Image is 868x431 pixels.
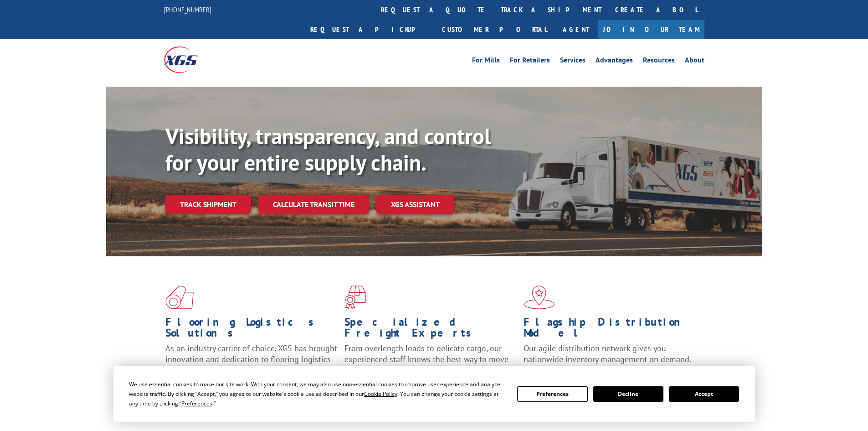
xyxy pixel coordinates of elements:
img: xgs-icon-focused-on-flooring-red [344,286,366,309]
a: Calculate transit time [258,195,369,214]
a: Resources [643,57,675,67]
h1: Flooring Logistics Solutions [165,317,338,343]
h1: Specialized Freight Experts [344,317,517,343]
span: Cookie Policy [364,390,397,398]
b: Visibility, transparency, and control for your entire supply chain. [165,122,491,177]
span: Preferences [181,400,212,407]
a: Track shipment [165,195,251,214]
p: From overlength loads to delicate cargo, our experienced staff knows the best way to move your fr... [344,343,517,384]
a: Services [560,57,586,67]
a: Advantages [596,57,633,67]
button: Decline [593,386,663,402]
img: xgs-icon-total-supply-chain-intelligence-red [165,286,194,309]
span: As an industry carrier of choice, XGS has brought innovation and dedication to flooring logistics... [165,343,337,375]
img: xgs-icon-flagship-distribution-model-red [524,286,555,309]
a: For Mills [472,57,500,67]
h1: Flagship Distribution Model [524,317,696,343]
a: About [685,57,704,67]
button: Accept [669,386,739,402]
button: Preferences [517,386,587,402]
a: [PHONE_NUMBER] [164,5,211,14]
div: Cookie Consent Prompt [113,366,755,422]
span: Our agile distribution network gives you nationwide inventory management on demand. [524,343,691,364]
a: Request a pickup [303,20,435,39]
div: We use essential cookies to make our site work. With your consent, we may also use non-essential ... [129,379,506,408]
a: Join Our Team [598,20,704,39]
a: For Retailers [510,57,550,67]
a: XGS ASSISTANT [376,195,454,214]
a: Customer Portal [435,20,554,39]
a: Agent [554,20,598,39]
